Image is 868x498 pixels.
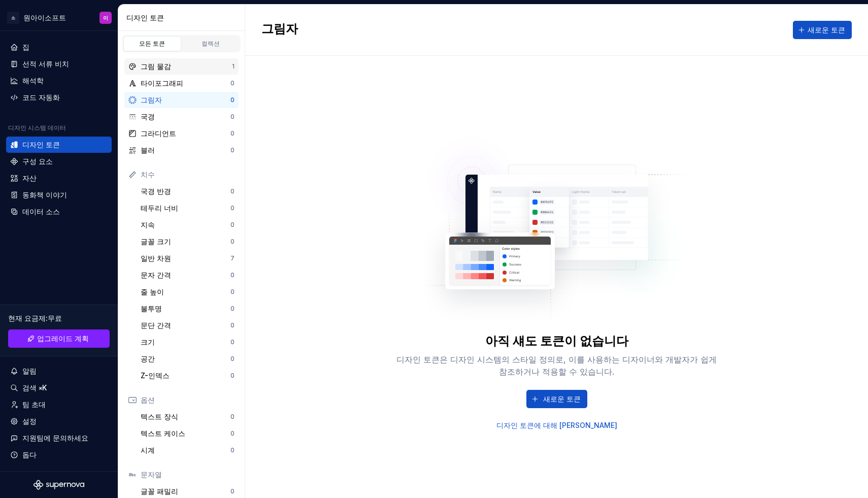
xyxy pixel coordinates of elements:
font: 국경 [141,112,155,121]
font: 텍스트 장식 [141,412,178,421]
font: 0 [230,221,235,228]
font: 0 [230,146,235,154]
font: 0 [230,129,235,137]
font: 디자인 토큰 [126,13,164,22]
font: 그라디언트 [141,129,176,138]
font: 해석학 [22,76,44,85]
button: 새로운 토큰 [793,21,852,39]
font: 소 [11,15,15,20]
font: 0 [230,338,235,346]
font: 옵션 [141,395,155,404]
font: 컬렉션 [202,40,220,47]
a: 지속0 [137,217,239,233]
svg: 슈퍼노바 로고 [34,480,84,490]
a: Z-인덱스0 [137,368,239,384]
font: 팀 초대 [22,400,46,409]
a: 텍스트 케이스0 [137,425,239,442]
a: 집 [6,39,112,55]
font: 무료 [48,314,62,322]
font: 0 [230,79,235,87]
font: 데이터 소스 [22,207,60,216]
font: 텍스트 케이스 [141,429,185,438]
a: 일반 차원7 [137,250,239,267]
a: 국경 반경0 [137,183,239,200]
font: 0 [230,204,235,212]
a: 선적 서류 비치 [6,56,112,72]
button: 새로운 토큰 [526,390,587,408]
font: 0 [230,413,235,420]
font: 0 [230,429,235,437]
font: 선적 서류 비치 [22,59,69,68]
a: 구성 요소 [6,153,112,170]
font: 지원팀에 문의하세요 [22,434,88,442]
font: 일반 차원 [141,254,171,262]
font: 줄 높이 [141,287,164,296]
font: 설정 [22,417,37,425]
font: 문자 간격 [141,271,171,279]
a: 블러0 [124,142,239,158]
button: 소원아이소프트이 [2,7,116,28]
font: 동화책 이야기 [22,190,67,199]
font: 0 [230,372,235,379]
font: 0 [230,321,235,329]
font: 0 [230,288,235,295]
font: 치수 [141,170,155,179]
font: 디자인 토큰은 디자인 시스템의 스타일 정의로, 이를 사용하는 디자이너와 개발자가 쉽게 참조하거나 적용할 수 있습니다. [396,354,717,377]
button: 지원팀에 문의하세요 [6,430,112,446]
font: 구성 요소 [22,157,53,165]
font: 0 [230,355,235,362]
a: 시계0 [137,442,239,458]
font: 0 [230,238,235,245]
font: 새로운 토큰 [543,394,581,403]
a: 국경0 [124,109,239,125]
font: 디자인 시스템 데이터 [8,124,66,131]
font: 문단 간격 [141,321,171,329]
font: 시계 [141,446,155,454]
font: : [46,314,48,322]
font: 0 [230,271,235,279]
a: 테두리 너비0 [137,200,239,216]
font: 테두리 너비 [141,204,178,212]
font: 1 [232,62,235,70]
font: 지속 [141,220,155,229]
a: 문단 간격0 [137,317,239,334]
font: 돕다 [22,450,37,459]
font: Z-인덱스 [141,371,170,380]
font: 이 [103,15,108,21]
font: 모든 토큰 [139,40,165,47]
a: 그림 물감1 [124,58,239,75]
font: 업그레이드 계획 [37,334,89,343]
a: 공간0 [137,351,239,367]
font: 그림자 [261,21,298,36]
a: 줄 높이0 [137,284,239,300]
font: 그림 물감 [141,62,171,71]
font: 0 [230,487,235,495]
a: 그라디언트0 [124,125,239,142]
font: 크기 [141,338,155,346]
a: 디자인 토큰에 대해 [PERSON_NAME] [496,420,617,430]
a: 데이터 소스 [6,204,112,220]
font: 코드 자동화 [22,93,60,102]
font: 국경 반경 [141,187,171,195]
a: 크기0 [137,334,239,350]
a: 글꼴 크기0 [137,234,239,250]
font: 현재 요금제 [8,314,46,322]
a: 팀 초대 [6,396,112,413]
a: 문자 간격0 [137,267,239,283]
font: 글꼴 패밀리 [141,487,178,495]
font: 블러 [141,146,155,154]
a: 디자인 토큰 [6,137,112,153]
button: 돕다 [6,447,112,463]
font: 새로운 토큰 [808,25,845,34]
font: 검색 ⌘K [22,383,47,392]
a: 설정 [6,413,112,429]
font: 집 [22,43,29,51]
font: 문자열 [141,470,162,479]
a: 불투명0 [137,301,239,317]
font: 그림자 [141,95,162,104]
font: 타이포그래피 [141,79,183,87]
button: 검색 ⌘K [6,380,112,396]
font: 디자인 토큰에 대해 [PERSON_NAME] [496,421,617,429]
font: 0 [230,446,235,454]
